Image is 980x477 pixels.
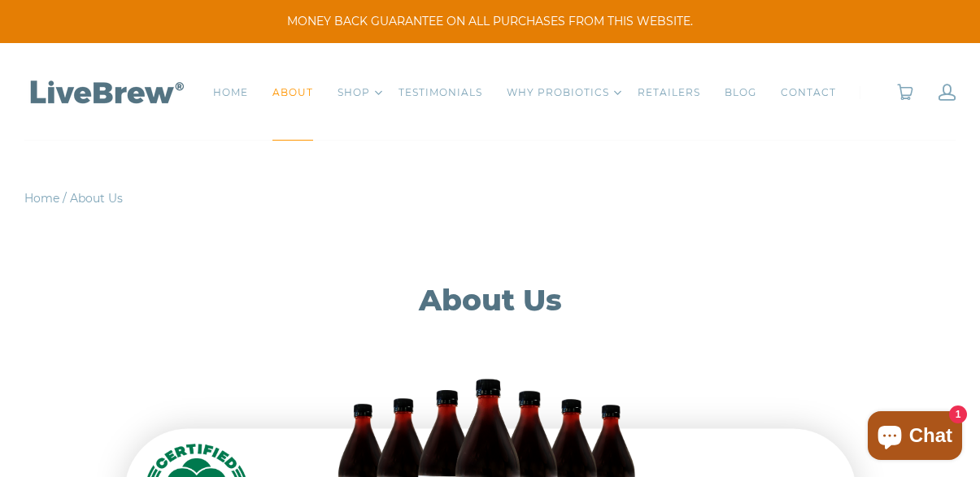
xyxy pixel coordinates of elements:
a: WHY PROBIOTICS [507,85,609,101]
span: MONEY BACK GUARANTEE ON ALL PURCHASES FROM THIS WEBSITE. [24,13,956,30]
a: HOME [213,85,248,101]
a: TESTIMONIALS [399,85,482,101]
a: Home [24,191,59,206]
a: RETAILERS [638,85,700,101]
span: About Us [70,191,123,206]
img: LiveBrew [24,77,187,106]
a: ABOUT [272,85,313,101]
a: SHOP [338,85,370,101]
span: / [63,191,67,206]
a: CONTACT [781,85,836,101]
a: BLOG [725,85,756,101]
h1: About Us [73,281,907,319]
inbox-online-store-chat: Shopify online store chat [863,411,967,464]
